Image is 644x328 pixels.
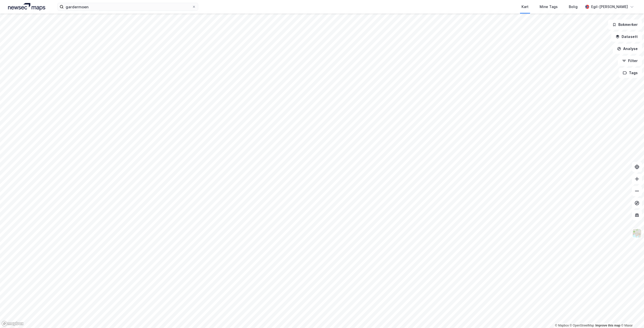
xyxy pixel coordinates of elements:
a: Mapbox homepage [2,321,24,326]
button: Filter [618,56,642,66]
button: Analyse [613,44,642,54]
iframe: Chat Widget [619,304,644,328]
img: Z [632,228,642,238]
img: logo.a4113a55bc3d86da70a041830d287a7e.svg [8,3,45,11]
button: Datasett [611,32,642,42]
div: Egil-[PERSON_NAME] [591,4,628,10]
a: Mapbox [555,324,569,327]
a: OpenStreetMap [570,324,594,327]
div: Bolig [569,4,578,10]
a: Improve this map [595,324,620,327]
div: Mine Tags [540,4,558,10]
input: Søk på adresse, matrikkel, gårdeiere, leietakere eller personer [64,3,192,11]
div: Kart [521,4,529,10]
button: Tags [619,68,642,78]
button: Bokmerker [608,20,642,30]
